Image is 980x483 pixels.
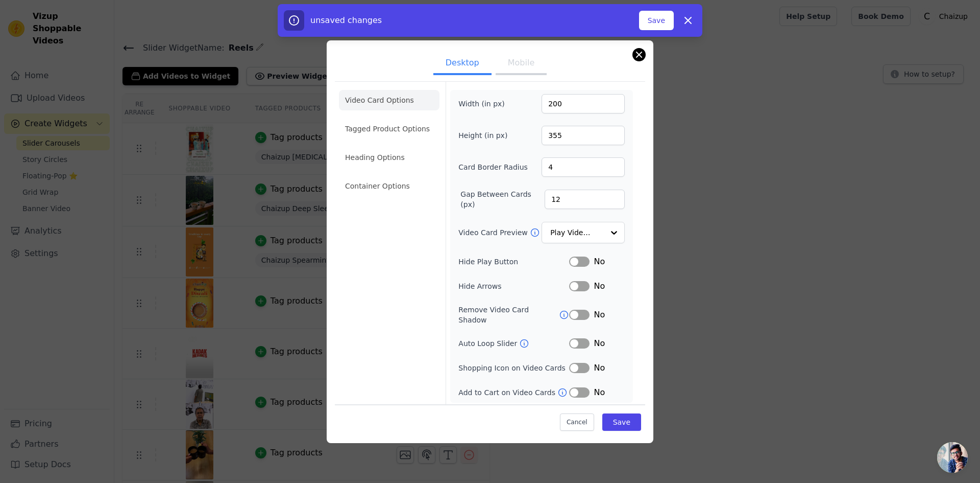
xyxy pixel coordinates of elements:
button: Mobile [496,53,547,75]
span: No [594,362,605,374]
li: Video Card Options [339,90,439,110]
span: No [594,337,605,350]
button: Desktop [433,53,492,75]
button: Cancel [560,413,594,431]
li: Tagged Product Options [339,119,439,139]
label: Video Card Preview [458,227,529,238]
button: Save [602,413,641,431]
span: unsaved changes [310,15,382,25]
label: Card Border Radius [458,162,528,172]
label: Width (in px) [458,99,514,109]
label: Add to Cart on Video Cards [458,387,557,398]
label: Shopping Icon on Video Cards [458,363,569,373]
label: Height (in px) [458,130,514,141]
span: No [594,256,605,268]
label: Gap Between Cards (px) [460,189,545,210]
li: Heading Options [339,147,439,168]
span: No [594,386,605,399]
span: No [594,280,605,292]
span: No [594,309,605,321]
label: Hide Play Button [458,257,569,267]
li: Container Options [339,176,439,196]
label: Hide Arrows [458,281,569,291]
label: Remove Video Card Shadow [458,305,559,325]
button: Close modal [633,49,645,61]
a: Open chat [937,442,968,473]
label: Auto Loop Slider [458,338,519,349]
button: Save [639,11,674,30]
